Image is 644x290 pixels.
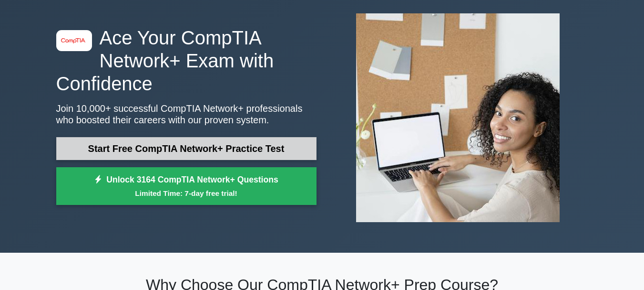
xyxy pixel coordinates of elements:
[68,188,305,199] small: Limited Time: 7-day free trial!
[56,167,317,205] a: Unlock 3164 CompTIA Network+ QuestionsLimited Time: 7-day free trial!
[56,103,317,126] p: Join 10,000+ successful CompTIA Network+ professionals who boosted their careers with our proven ...
[56,137,317,160] a: Start Free CompTIA Network+ Practice Test
[56,26,317,95] h1: Ace Your CompTIA Network+ Exam with Confidence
